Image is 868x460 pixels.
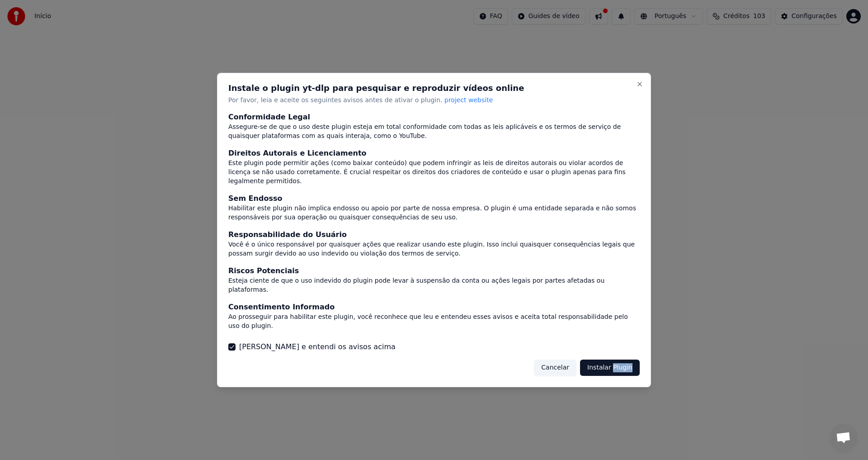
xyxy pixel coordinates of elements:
button: Cancelar [534,360,576,376]
div: Ao prosseguir para habilitar este plugin, você reconhece que leu e entendeu esses avisos e aceita... [228,313,640,331]
div: Conformidade Legal [228,112,640,123]
div: Riscos Potenciais [228,266,640,276]
p: Por favor, leia e aceite os seguintes avisos antes de ativar o plugin. [228,96,640,105]
span: project website [444,96,493,104]
div: Consentimento Informado [228,302,640,313]
div: Sem Endosso [228,194,640,204]
div: Assegure-se de que o uso deste plugin esteja em total conformidade com todas as leis aplicáveis e... [228,123,640,141]
label: [PERSON_NAME] e entendi os avisos acima [239,341,396,352]
div: Este plugin pode permitir ações (como baixar conteúdo) que podem infringir as leis de direitos au... [228,159,640,186]
div: Você é o único responsável por quaisquer ações que realizar usando este plugin. Isso inclui quais... [228,240,640,258]
div: Esteja ciente de que o uso indevido do plugin pode levar à suspensão da conta ou ações legais por... [228,276,640,294]
div: Habilitar este plugin não implica endosso ou apoio por parte de nossa empresa. O plugin é uma ent... [228,204,640,223]
h2: Instale o plugin yt-dlp para pesquisar e reproduzir vídeos online [228,84,640,92]
div: Responsabilidade do Usuário [228,229,640,240]
div: Direitos Autorais e Licenciamento [228,148,640,159]
button: Instalar Plugin [580,360,640,376]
